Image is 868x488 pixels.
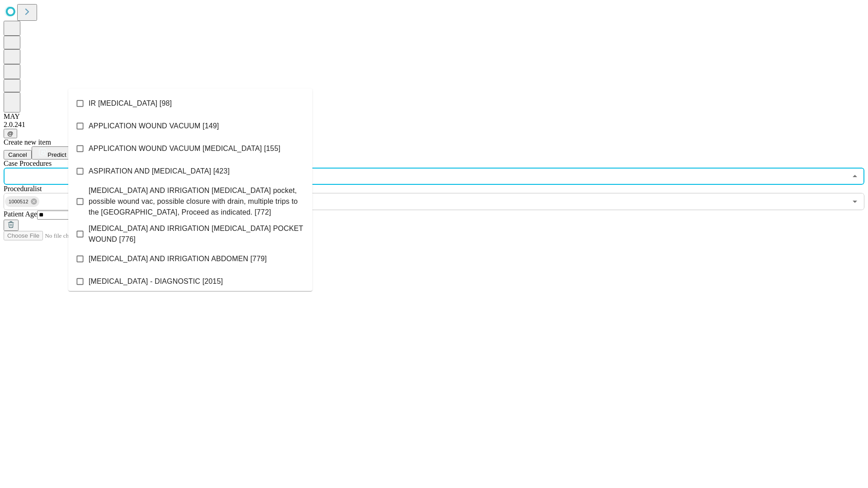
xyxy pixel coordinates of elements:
button: Cancel [4,150,32,160]
span: Cancel [8,151,27,158]
span: Predict [47,151,66,158]
span: [MEDICAL_DATA] AND IRRIGATION ABDOMEN [779] [89,253,267,264]
span: ASPIRATION AND [MEDICAL_DATA] [423] [89,166,230,177]
div: MAY [4,113,864,121]
span: @ [7,130,14,137]
span: Create new item [4,138,51,146]
div: 1000512 [5,196,39,207]
button: Open [849,195,861,208]
button: @ [4,129,17,138]
span: [MEDICAL_DATA] AND IRRIGATION [MEDICAL_DATA] pocket, possible wound vac, possible closure with dr... [89,185,305,218]
span: Patient Age [4,210,37,218]
button: Predict [32,146,73,160]
span: IR [MEDICAL_DATA] [98] [89,98,172,109]
span: [MEDICAL_DATA] AND IRRIGATION [MEDICAL_DATA] POCKET WOUND [776] [89,223,305,245]
button: Close [849,170,861,183]
span: [MEDICAL_DATA] - DIAGNOSTIC [2015] [89,276,223,287]
span: Scheduled Procedure [4,160,52,167]
span: Proceduralist [4,185,42,192]
div: 2.0.241 [4,121,864,129]
span: 1000512 [5,197,32,207]
span: APPLICATION WOUND VACUUM [149] [89,121,219,131]
span: APPLICATION WOUND VACUUM [MEDICAL_DATA] [155] [89,143,280,154]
